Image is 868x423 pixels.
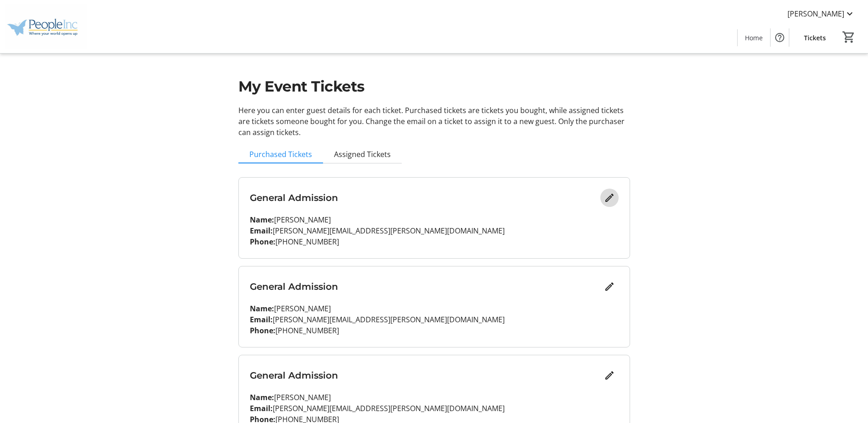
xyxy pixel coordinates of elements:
p: [PERSON_NAME] [250,214,619,225]
a: Home [738,29,770,46]
p: [PERSON_NAME][EMAIL_ADDRESS][PERSON_NAME][DOMAIN_NAME] [250,403,619,414]
strong: Name: [250,215,274,225]
a: Tickets [797,29,833,46]
strong: Email: [250,403,273,413]
strong: Email: [250,226,273,236]
span: [PERSON_NAME] [787,8,844,19]
strong: Name: [250,392,274,402]
span: Home [745,33,763,43]
img: People Inc.'s Logo [5,4,87,49]
strong: Phone: [250,237,275,247]
button: [PERSON_NAME] [780,6,863,21]
button: Cart [841,29,857,45]
p: [PERSON_NAME] [250,392,619,403]
h3: General Admission [250,191,600,205]
button: Edit [600,189,619,207]
p: [PERSON_NAME] [250,303,619,314]
button: Edit [600,277,619,296]
button: Help [771,28,789,47]
p: [PERSON_NAME][EMAIL_ADDRESS][PERSON_NAME][DOMAIN_NAME] [250,314,619,325]
h3: General Admission [250,280,600,293]
strong: Name: [250,304,274,314]
strong: Email: [250,315,273,325]
span: Purchased Tickets [249,151,312,158]
button: Edit [600,366,619,385]
p: [PHONE_NUMBER] [250,325,619,336]
strong: Phone: [250,325,275,336]
span: Assigned Tickets [334,151,391,158]
p: [PERSON_NAME][EMAIL_ADDRESS][PERSON_NAME][DOMAIN_NAME] [250,225,619,236]
p: Here you can enter guest details for each ticket. Purchased tickets are tickets you bought, while... [238,105,630,138]
h3: General Admission [250,369,600,382]
span: Tickets [804,33,826,43]
p: [PHONE_NUMBER] [250,236,619,247]
h1: My Event Tickets [238,76,630,98]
